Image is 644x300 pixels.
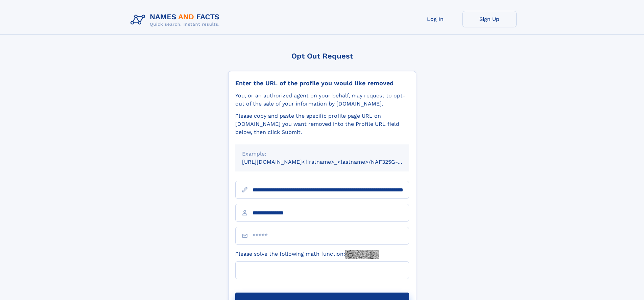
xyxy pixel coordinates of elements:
div: Please copy and paste the specific profile page URL on [DOMAIN_NAME] you want removed into the Pr... [235,112,409,136]
img: Logo Names and Facts [128,11,225,29]
a: Sign Up [462,11,517,27]
div: Opt Out Request [228,52,416,60]
div: Enter the URL of the profile you would like removed [235,79,409,87]
label: Please solve the following math function: [235,250,379,259]
div: Example: [242,150,402,158]
small: [URL][DOMAIN_NAME]<firstname>_<lastname>/NAF325G-xxxxxxxx [242,159,422,165]
div: You, or an authorized agent on your behalf, may request to opt-out of the sale of your informatio... [235,92,409,108]
a: Log In [408,11,462,27]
